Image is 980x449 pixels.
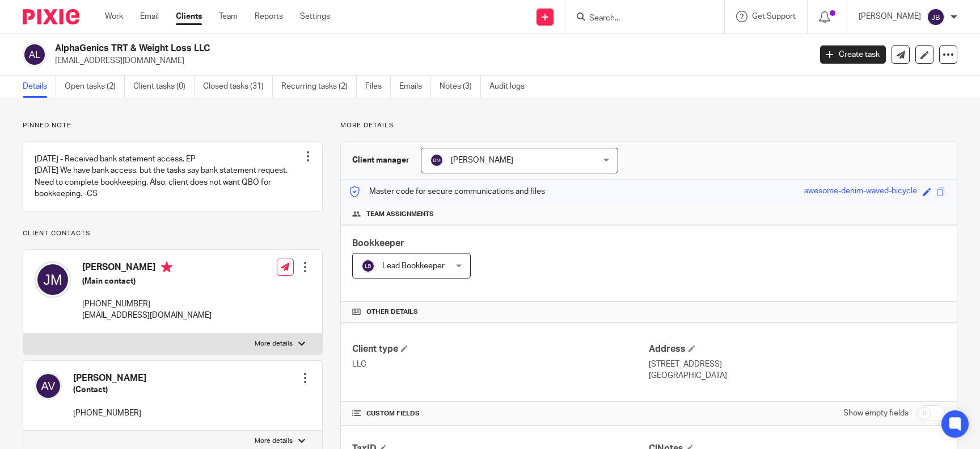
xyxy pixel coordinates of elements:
a: Client tasks (0) [133,76,195,98]
label: Show empty fields [843,408,909,419]
a: Emails [399,76,431,98]
i: Primary [161,261,172,273]
h4: Address [649,343,945,355]
span: Other details [366,307,418,317]
div: awesome-denim-waved-bicycle [804,185,917,198]
img: svg%3E [361,259,375,273]
a: Details [23,76,56,98]
img: Pixie [23,9,79,24]
a: Team [219,11,238,22]
h5: (Contact) [73,384,146,396]
p: [PERSON_NAME] [859,11,921,22]
h4: [PERSON_NAME] [82,261,212,276]
span: Get Support [752,13,796,20]
a: Open tasks (2) [65,76,125,98]
p: Master code for secure communications and files [349,186,545,197]
span: Lead Bookkeeper [382,262,445,270]
a: Settings [300,11,330,22]
p: More details [255,339,293,348]
a: Email [140,11,159,22]
p: [PHONE_NUMBER] [73,408,146,419]
h4: [PERSON_NAME] [73,372,146,384]
p: Pinned note [23,121,323,130]
p: More details [255,436,293,446]
img: svg%3E [430,153,443,167]
p: [STREET_ADDRESS] [649,359,945,370]
a: Create task [820,45,886,64]
p: [PHONE_NUMBER] [82,298,212,310]
h3: Client manager [352,155,409,166]
p: LLC [352,359,649,370]
img: svg%3E [23,43,47,66]
a: Reports [255,11,283,22]
a: Notes (3) [440,76,481,98]
img: svg%3E [927,8,945,26]
a: Files [365,76,391,98]
img: svg%3E [35,372,62,400]
a: Clients [176,11,202,22]
h2: AlphaGenics TRT & Weight Loss LLC [55,43,653,55]
p: [EMAIL_ADDRESS][DOMAIN_NAME] [55,55,803,66]
span: Team assignments [366,210,434,219]
h4: CUSTOM FIELDS [352,409,649,418]
h4: Client type [352,343,649,355]
span: [PERSON_NAME] [451,156,513,164]
a: Closed tasks (31) [203,76,273,98]
p: [GEOGRAPHIC_DATA] [649,370,945,381]
img: svg%3E [35,261,71,298]
a: Audit logs [489,76,533,98]
a: Work [105,11,123,22]
p: Client contacts [23,229,323,238]
p: [EMAIL_ADDRESS][DOMAIN_NAME] [82,310,212,321]
span: Bookkeeper [352,239,404,248]
p: More details [340,121,957,130]
a: Recurring tasks (2) [281,76,357,98]
h5: (Main contact) [82,276,212,287]
input: Search [588,14,690,24]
